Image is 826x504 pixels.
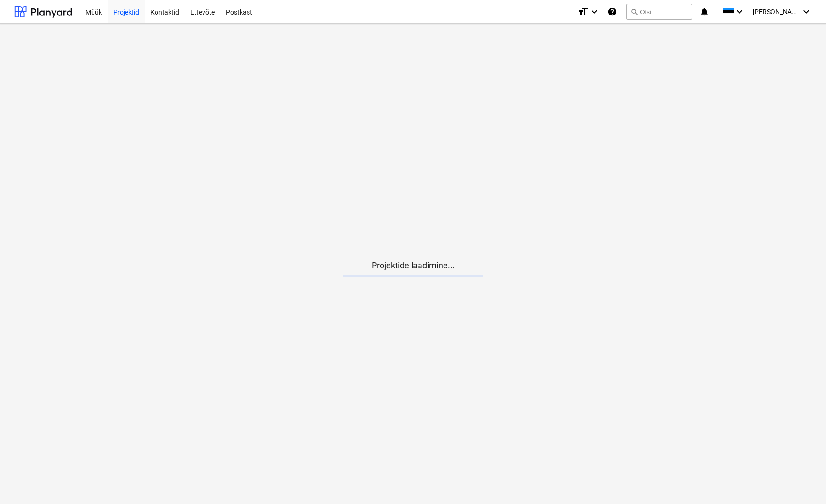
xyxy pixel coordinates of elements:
[801,6,812,17] i: keyboard_arrow_down
[734,6,745,17] i: keyboard_arrow_down
[700,6,709,17] i: notifications
[631,8,638,15] span: search
[608,6,617,17] i: Abikeskus
[753,8,800,15] span: [PERSON_NAME]
[626,4,692,20] button: Otsi
[577,6,589,17] i: format_size
[343,260,483,271] p: Projektide laadimine...
[589,6,600,17] i: keyboard_arrow_down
